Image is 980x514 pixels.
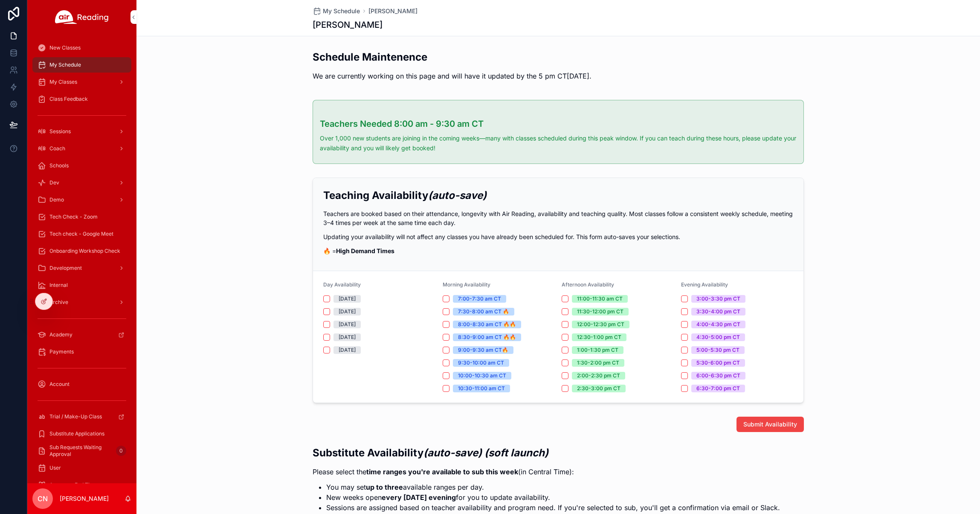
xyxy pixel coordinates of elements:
a: Class Feedback [32,91,131,107]
div: 6:30-7:00 pm CT [696,385,740,392]
span: New Classes [49,44,81,51]
div: 8:00-8:30 am CT 🔥🔥 [458,321,516,328]
em: (auto-save) [428,189,487,202]
span: Account [49,381,70,388]
strong: High Demand Times [336,247,394,254]
div: 1:00-1:30 pm CT [577,346,618,354]
span: User [49,464,61,471]
h2: Schedule Maintenence [313,50,591,64]
div: scrollable content [27,34,136,483]
a: Tech Check - Zoom [32,209,131,225]
span: Afternoon Availability [562,281,614,288]
div: 4:30-5:00 pm CT [696,333,740,341]
span: My Classes [49,79,77,85]
p: We are currently working on this page and will have it updated by the 5 pm CT[DATE]. [313,71,591,81]
a: Internal [32,277,131,293]
div: 11:30-12:00 pm CT [577,308,623,315]
a: Archive [32,295,131,310]
span: Substitute Applications [49,430,104,437]
span: CN [38,494,48,504]
div: [DATE] [339,333,356,341]
strong: time ranges you're available to sub this week [366,467,518,476]
strong: up to three [366,483,403,491]
p: [PERSON_NAME] [60,494,109,503]
span: Internal [49,282,68,289]
a: Account [32,377,131,392]
span: Trial / Make-Up Class [49,413,102,420]
a: My Schedule [32,57,131,73]
a: Trial / Make-Up Class [32,409,131,424]
a: My Schedule [313,7,360,15]
a: Sub Requests Waiting Approval0 [32,443,131,459]
div: 9:00-9:30 am CT🔥 [458,346,508,354]
span: Demo [49,196,64,203]
div: 7:00-7:30 am CT [458,295,501,303]
div: [DATE] [339,295,356,303]
div: 6:00-6:30 pm CT [696,372,740,380]
a: Payments [32,344,131,359]
a: [PERSON_NAME] [368,7,418,15]
div: 11:00-11:30 am CT [577,295,623,303]
p: 🔥 = [323,246,793,255]
p: Over 1,000 new students are joining in the coming weeks—many with classes scheduled during this p... [320,134,797,153]
span: Payments [49,348,74,355]
div: 4:00-4:30 pm CT [696,321,740,328]
div: 12:30-1:00 pm CT [577,333,621,341]
span: Assement End Times [49,482,100,488]
button: Submit Availability [736,417,804,432]
a: Dev [32,175,131,190]
a: Coach [32,141,131,156]
span: Coach [49,145,65,152]
div: 3:00-3:30 pm CT [696,295,740,303]
div: 9:30-10:00 am CT [458,359,504,367]
span: Day Availability [323,281,361,288]
div: ### Teachers Needed 8:00 am - 9:30 am CT Over 1,000 new students are joining in the coming weeks—... [320,117,797,153]
span: Tech check - Google Meet [49,231,113,237]
div: 8:30-9:00 am CT 🔥🔥 [458,333,516,341]
span: Sub Requests Waiting Approval [49,444,113,458]
h2: Teaching Availability [323,188,793,202]
a: User [32,460,131,476]
div: 7:30-8:00 am CT 🔥 [458,308,509,315]
span: Archive [49,299,68,306]
h2: Substitute Availability [313,446,780,460]
span: Dev [49,179,59,186]
li: New weeks open for you to update availability. [326,492,780,502]
span: My Schedule [49,61,81,68]
span: Class Feedback [49,96,88,102]
a: Onboarding Workshop Check [32,243,131,259]
p: Updating your availability will not affect any classes you have already been scheduled for. This ... [323,232,793,241]
span: Development [49,265,82,272]
div: 0 [116,446,126,456]
li: You may set available ranges per day. [326,482,780,492]
a: New Classes [32,40,131,55]
span: Submit Availability [743,420,797,429]
div: [DATE] [339,346,356,354]
a: Tech check - Google Meet [32,226,131,242]
div: 5:00-5:30 pm CT [696,346,739,354]
span: Morning Availability [443,281,490,288]
div: [DATE] [339,308,356,315]
span: Sessions [49,128,71,135]
div: 12:00-12:30 pm CT [577,321,624,328]
li: Sessions are assigned based on teacher availability and program need. If you're selected to sub, ... [326,502,780,513]
strong: every [DATE] evening [382,493,456,502]
div: 1:30-2:00 pm CT [577,359,619,367]
span: Schools [49,162,69,169]
div: 5:30-6:00 pm CT [696,359,740,367]
span: Onboarding Workshop Check [49,248,120,254]
h1: [PERSON_NAME] [313,19,383,31]
a: Academy [32,327,131,342]
span: Evening Availability [681,281,728,288]
div: 2:30-3:00 pm CT [577,385,620,392]
a: Substitute Applications [32,426,131,441]
a: Demo [32,192,131,207]
div: 10:00-10:30 am CT [458,372,506,380]
span: Academy [49,331,72,338]
p: Teachers are booked based on their attendance, longevity with Air Reading, availability and teach... [323,209,793,227]
div: 2:00-2:30 pm CT [577,372,620,380]
a: My Classes [32,74,131,90]
a: Sessions [32,124,131,139]
span: Tech Check - Zoom [49,213,98,220]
